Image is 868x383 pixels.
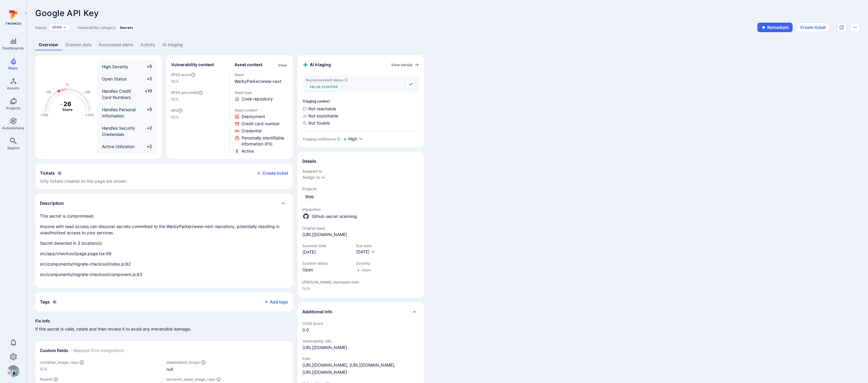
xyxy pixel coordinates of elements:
span: KEV [171,108,225,113]
div: Open original issue [837,23,847,32]
div: Triaging confidence : [302,137,342,141]
span: Google API Key [35,8,99,18]
span: Handles Security Credentials [102,125,135,137]
a: Activity [137,39,159,50]
span: [DATE] [302,249,350,255]
span: High [348,136,357,142]
button: Create ticket [796,23,830,32]
div: Click to view all asset context details [277,62,288,68]
button: Accept recommended status [406,79,416,89]
a: View details [391,62,419,67]
div: Erick Calderon [7,365,19,377]
span: Web [305,194,314,200]
span: Assets [7,86,20,90]
span: +5 [141,63,152,70]
span: CVSS Score [302,321,419,326]
h2: Tickets [40,170,55,176]
span: Projects [6,106,21,110]
p: False positive [306,83,342,91]
button: View [277,63,288,67]
i: Expand navigation menu [24,11,28,16]
span: Projects [302,187,419,191]
span: Status: [35,25,47,30]
div: Collapse description [35,194,293,213]
span: Scanned date [302,244,350,248]
span: Automations [2,126,24,130]
a: [URL][DOMAIN_NAME] [302,345,347,351]
span: N/A [171,114,225,120]
button: Options menu [850,23,860,32]
p: If this secret is valid, rotate and then revoke it to avoid any irreversible damage. [35,326,293,332]
text: -50 [45,90,51,94]
span: Severity [356,261,371,266]
h2: Tags [40,299,50,305]
span: Open Status [102,76,126,81]
span: Scanner status [302,261,350,266]
div: Secrets [117,24,136,31]
button: High [348,136,363,142]
h2: Custom fields [40,348,68,353]
span: EPSS percentile [171,90,225,95]
span: Only tickets created on this page are shown. [40,179,127,184]
p: Anyone with read access can discover secrets committed to the WarbyParker/www-next repository, po... [40,223,288,236]
span: Asset type [235,90,288,95]
img: ACg8ocKjEwSgZaxLsX3VaBwZ3FUlOYjuMUiM0rrvjrGjR2nDJ731m-0=s96-c [7,365,19,377]
button: Create ticket [256,170,288,176]
button: Open [52,25,62,30]
span: [DATE] [356,249,369,254]
span: N/A [302,286,419,291]
text: 0 [66,82,69,87]
span: Not fixable [302,120,419,126]
section: tickets card [35,164,293,189]
button: Remediate [757,23,793,32]
span: Risks [9,66,18,70]
span: container_image_repo [40,360,78,365]
p: src/components/migrate-checkout/component.js:83 [40,271,288,277]
span: +2 [141,125,152,137]
span: Handles Personal Information [102,107,136,118]
a: [URL][DOMAIN_NAME] [302,370,347,375]
span: dependabot_Scope [166,360,200,365]
h2: Details [302,158,316,164]
span: Open [302,267,350,273]
button: [DATE] [356,249,375,255]
svg: AI triaging agent's recommendation for vulnerability status [344,78,348,82]
p: src/components/migrate-checkout/index.js:82 [40,261,288,267]
span: fixedAt [40,377,52,382]
div: Collapse tags [35,292,293,311]
span: Integration [302,207,419,212]
span: Path [302,356,419,361]
button: Expand navigation menu [22,10,30,17]
span: 0 [52,300,57,304]
span: Click to view evidence [242,128,262,134]
span: +2 [141,76,152,82]
span: EPSS score [171,72,225,77]
span: Vulnerability category: [78,25,116,30]
span: Vulnerability URL [302,339,419,343]
text: +100 [85,113,94,117]
h2: Description [40,200,64,206]
span: Mapped from integrations [73,348,124,353]
span: [PERSON_NAME] dismissed date [302,280,419,284]
span: Recommended status [306,78,348,82]
span: Code repository [242,96,273,102]
span: 0 [57,171,62,176]
section: details card [298,152,424,297]
span: Triaging context [302,99,419,103]
text: -100 [40,113,48,117]
div: High [362,268,371,273]
p: Secret detected in 3 location(s): [40,240,288,246]
span: Click to view evidence [242,135,288,147]
tspan: - [60,100,63,108]
div: null [166,366,288,372]
div: Assign to [302,175,320,180]
p: N/A [40,366,162,372]
span: Github secret scanning [312,213,357,219]
a: Web [302,192,317,201]
a: [URL][DOMAIN_NAME] [302,362,347,368]
span: Not exploitable [302,113,419,119]
span: Click to view evidence [242,121,280,127]
span: Due date [356,244,375,248]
